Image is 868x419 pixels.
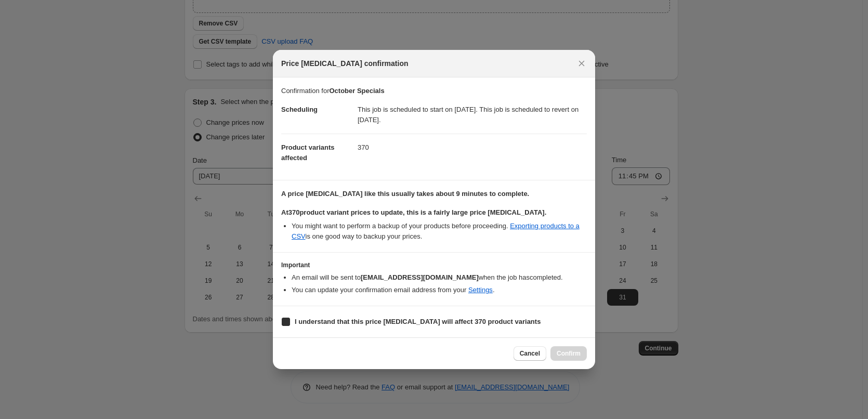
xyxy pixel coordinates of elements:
dd: 370 [358,134,587,161]
span: Cancel [520,349,540,358]
span: Price [MEDICAL_DATA] confirmation [281,58,409,69]
span: Product variants affected [281,143,335,162]
b: October Specials [329,87,384,95]
b: At 370 product variant prices to update, this is a fairly large price [MEDICAL_DATA]. [281,208,546,216]
p: Confirmation for [281,86,587,96]
span: Scheduling [281,106,318,113]
li: You can update your confirmation email address from your . [292,285,587,295]
button: Cancel [514,346,546,361]
h3: Important [281,261,587,269]
li: An email will be sent to when the job has completed . [292,272,587,283]
a: Exporting products to a CSV [292,222,580,240]
b: A price [MEDICAL_DATA] like this usually takes about 9 minutes to complete. [281,190,529,198]
li: You might want to perform a backup of your products before proceeding. is one good way to backup ... [292,221,587,242]
button: Close [574,56,589,71]
b: I understand that this price [MEDICAL_DATA] will affect 370 product variants [295,318,541,325]
a: Settings [468,286,493,294]
b: [EMAIL_ADDRESS][DOMAIN_NAME] [361,273,479,281]
dd: This job is scheduled to start on [DATE]. This job is scheduled to revert on [DATE]. [358,96,587,134]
